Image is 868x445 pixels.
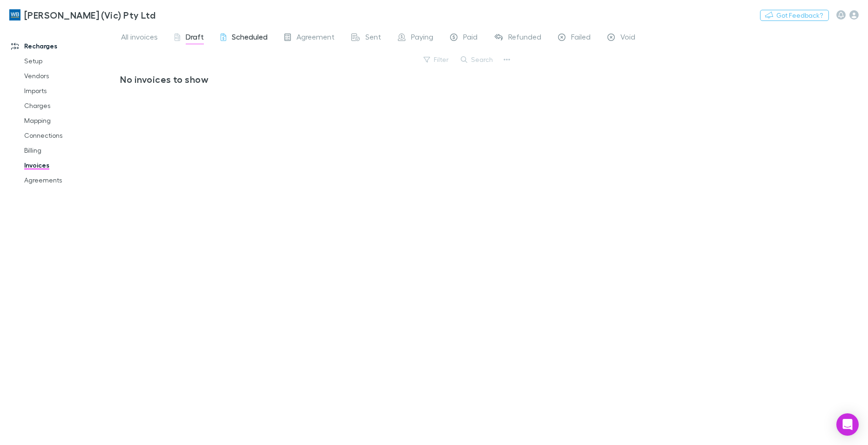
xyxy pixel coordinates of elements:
[620,32,635,44] span: Void
[411,32,433,44] span: Paying
[121,32,158,44] span: All invoices
[15,83,125,98] a: Imports
[15,68,125,83] a: Vendors
[836,413,859,436] div: Open Intercom Messenger
[365,32,381,44] span: Sent
[9,9,20,20] img: William Buck (Vic) Pty Ltd's Logo
[296,32,335,44] span: Agreement
[571,32,591,44] span: Failed
[15,54,125,68] a: Setup
[508,32,541,44] span: Refunded
[419,54,454,65] button: Filter
[24,9,155,20] h3: [PERSON_NAME] (Vic) Pty Ltd
[463,32,478,44] span: Paid
[456,54,498,65] button: Search
[15,143,125,158] a: Billing
[15,128,125,143] a: Connections
[15,98,125,113] a: Charges
[232,32,268,44] span: Scheduled
[15,113,125,128] a: Mapping
[15,158,125,173] a: Invoices
[4,4,161,26] a: [PERSON_NAME] (Vic) Pty Ltd
[186,32,204,44] span: Draft
[2,39,125,54] a: Recharges
[15,173,125,188] a: Agreements
[760,10,829,21] button: Got Feedback?
[120,74,506,85] h3: No invoices to show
